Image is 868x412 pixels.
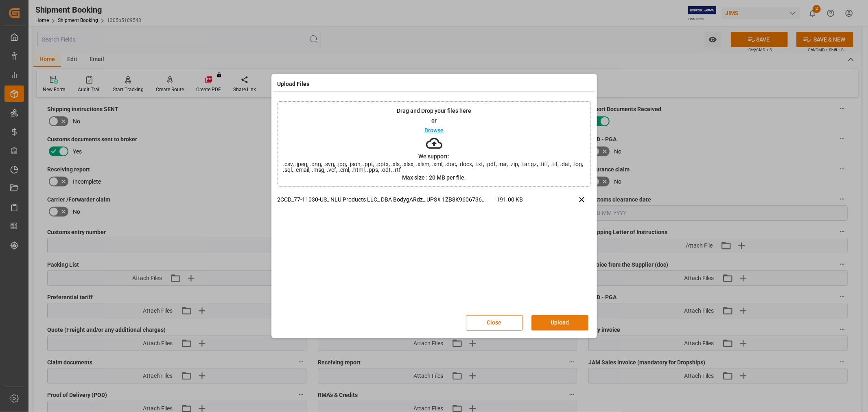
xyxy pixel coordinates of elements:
[278,195,497,204] p: 2CCD_77-11030-US_ NLU Products LLC_ DBA BodygARdz_ UPS# 1ZB8K9606736744252.msg
[466,315,523,331] button: Close
[419,153,450,159] p: We support:
[278,80,310,88] h4: Upload Files
[278,101,591,187] div: Drag and Drop your files hereorBrowseWe support:.csv, .jpeg, .png, .svg, .jpg, .json, .ppt, .pptx...
[397,108,471,114] p: Drag and Drop your files here
[424,127,444,133] p: Browse
[431,118,437,123] p: or
[497,195,552,210] span: 191.00 KB
[402,175,466,180] p: Max size : 20 MB per file.
[278,161,590,173] span: .csv, .jpeg, .png, .svg, .jpg, .json, .ppt, .pptx, .xls, .xlsx, .xlsm, .xml, .doc, .docx, .txt, ....
[531,315,588,331] button: Upload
